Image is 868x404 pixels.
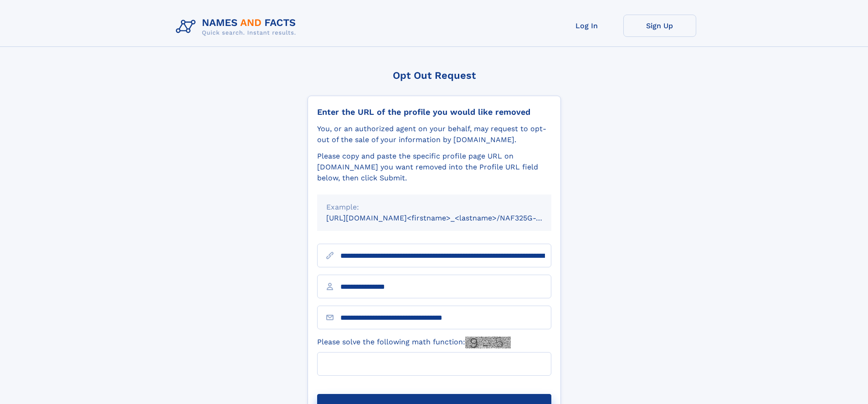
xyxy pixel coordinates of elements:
[308,70,561,81] div: Opt Out Request
[317,151,551,184] div: Please copy and paste the specific profile page URL on [DOMAIN_NAME] you want removed into the Pr...
[623,15,696,37] a: Sign Up
[317,123,551,145] div: You, or an authorized agent on your behalf, may request to opt-out of the sale of your informatio...
[550,15,623,37] a: Log In
[317,337,511,348] label: Please solve the following math function:
[326,214,569,222] small: [URL][DOMAIN_NAME]<firstname>_<lastname>/NAF325G-xxxxxxxx
[317,107,551,117] div: Enter the URL of the profile you would like removed
[326,202,542,213] div: Example:
[172,15,303,39] img: Logo Names and Facts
